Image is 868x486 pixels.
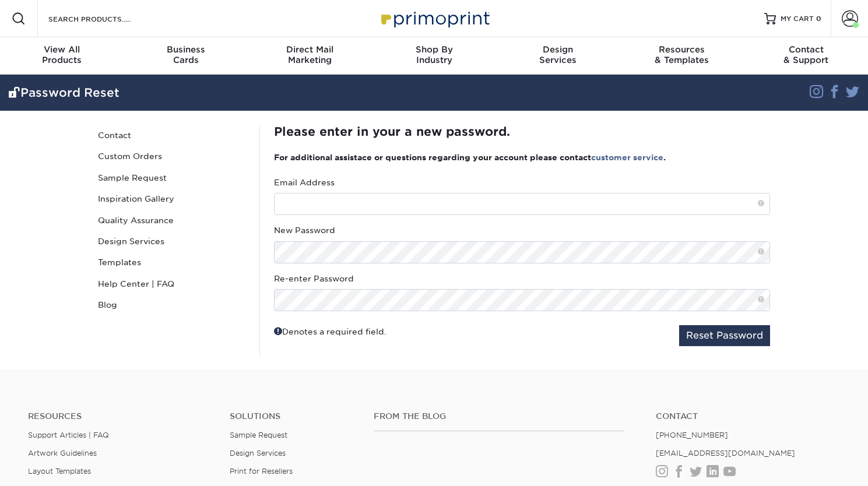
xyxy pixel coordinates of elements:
[374,411,624,421] h4: From the Blog
[656,411,840,421] a: Contact
[376,6,493,31] img: Primoprint
[93,294,251,315] a: Blog
[620,44,744,55] span: Resources
[28,431,109,439] a: Support Articles | FAQ
[496,44,620,65] div: Services
[744,37,868,75] a: Contact& Support
[496,44,620,55] span: Design
[274,153,770,162] h3: For additional assistace or questions regarding your account please contact .
[230,411,356,421] h4: Solutions
[816,15,821,23] span: 0
[93,273,251,294] a: Help Center | FAQ
[781,14,814,24] span: MY CART
[230,467,293,476] a: Print for Resellers
[230,431,287,439] a: Sample Request
[656,431,728,439] a: [PHONE_NUMBER]
[679,325,770,346] button: Reset Password
[274,125,770,139] h2: Please enter in your a new password.
[93,188,251,209] a: Inspiration Gallery
[93,210,251,231] a: Quality Assurance
[620,44,744,65] div: & Templates
[372,44,496,65] div: Industry
[47,12,161,26] input: SEARCH PRODUCTS.....
[248,37,372,75] a: Direct MailMarketing
[274,177,335,188] label: Email Address
[274,224,335,236] label: New Password
[124,44,248,65] div: Cards
[591,153,663,162] a: customer service
[28,411,212,421] h4: Resources
[93,146,251,167] a: Custom Orders
[620,37,744,75] a: Resources& Templates
[248,44,372,65] div: Marketing
[274,325,386,337] div: Denotes a required field.
[496,37,620,75] a: DesignServices
[93,125,251,146] a: Contact
[274,273,354,284] label: Re-enter Password
[372,44,496,55] span: Shop By
[28,449,97,457] a: Artwork Guidelines
[744,44,868,55] span: Contact
[248,44,372,55] span: Direct Mail
[744,44,868,65] div: & Support
[28,467,91,476] a: Layout Templates
[124,37,248,75] a: BusinessCards
[124,44,248,55] span: Business
[93,231,251,252] a: Design Services
[93,167,251,188] a: Sample Request
[372,37,496,75] a: Shop ByIndustry
[656,449,795,457] a: [EMAIL_ADDRESS][DOMAIN_NAME]
[230,449,286,457] a: Design Services
[93,252,251,273] a: Templates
